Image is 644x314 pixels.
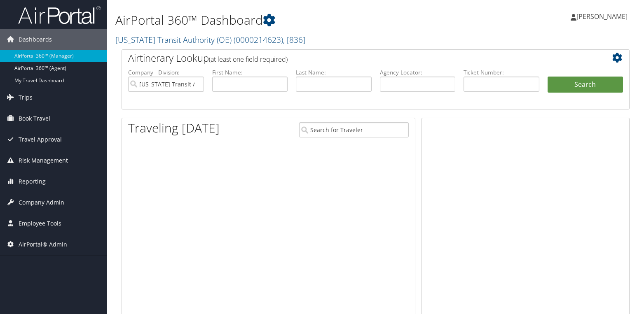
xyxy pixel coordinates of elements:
a: [PERSON_NAME] [571,4,636,29]
span: Trips [19,87,33,108]
span: Company Admin [19,192,64,213]
h2: Airtinerary Lookup [128,51,581,65]
span: AirPortal® Admin [19,234,67,255]
span: (at least one field required) [209,55,288,64]
span: Risk Management [19,150,68,171]
span: [PERSON_NAME] [576,12,628,21]
span: Reporting [19,171,46,192]
label: Company - Division: [128,68,204,77]
label: First Name: [212,68,288,77]
span: Travel Approval [19,129,62,150]
label: Last Name: [296,68,372,77]
h1: AirPortal 360™ Dashboard [115,12,462,29]
span: ( 0000214623 ) [234,34,283,45]
span: Book Travel [19,108,50,129]
a: [US_STATE] Transit Authority (OE) [115,34,305,45]
button: Search [548,77,623,93]
span: Dashboards [19,29,52,50]
img: airportal-logo.png [18,5,101,25]
label: Agency Locator: [380,68,456,77]
h1: Traveling [DATE] [128,119,220,137]
input: Search for Traveler [299,122,409,137]
span: Employee Tools [19,213,61,234]
span: , [ 836 ] [283,34,305,45]
label: Ticket Number: [464,68,539,77]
